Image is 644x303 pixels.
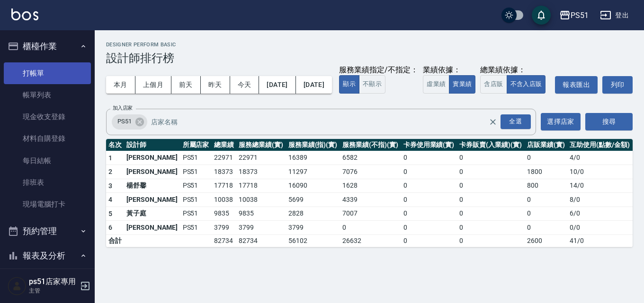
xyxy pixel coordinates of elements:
td: [PERSON_NAME] [124,193,180,207]
button: 櫃檯作業 [4,34,91,59]
h3: 設計師排行榜 [106,52,633,65]
td: [PERSON_NAME] [124,151,180,165]
td: 1800 [525,165,567,179]
td: 82734 [212,234,236,247]
td: 82734 [236,234,286,247]
td: 16090 [286,179,340,193]
button: 預約管理 [4,219,91,243]
td: 0 [457,193,525,207]
button: 含店販 [480,75,507,94]
td: 0 [401,234,457,247]
button: 登出 [596,7,633,24]
td: 0 [457,207,525,221]
div: 服務業績指定/不指定： [339,65,418,75]
a: 每日結帳 [4,150,91,172]
label: 加入店家 [113,104,133,112]
td: 4 / 0 [567,151,633,165]
td: 8 / 0 [567,193,633,207]
th: 服務業績(不指)(實) [340,139,401,151]
td: 14 / 0 [567,179,633,193]
th: 卡券販賣(入業績)(實) [457,139,525,151]
input: 店家名稱 [149,113,505,130]
button: 選擇店家 [541,113,581,130]
th: 服務總業績(實) [236,139,286,151]
td: 22971 [236,151,286,165]
button: 報表匯出 [555,76,598,94]
span: 2 [108,168,112,175]
a: 帳單列表 [4,84,91,106]
td: 9835 [236,207,286,221]
td: 5699 [286,193,340,207]
table: a dense table [106,139,633,247]
button: 不顯示 [359,75,385,94]
td: 0 [457,234,525,247]
div: 總業績依據： [480,65,550,75]
img: Person [8,277,27,295]
td: 0 [340,221,401,235]
td: 41 / 0 [567,234,633,247]
button: 昨天 [201,76,230,94]
a: 材料自購登錄 [4,128,91,149]
th: 所屬店家 [180,139,212,151]
span: 5 [108,210,112,217]
button: save [532,6,551,25]
td: 合計 [106,234,124,247]
td: 0 [525,193,567,207]
td: 黃子庭 [124,207,180,221]
a: 現金收支登錄 [4,106,91,128]
td: 18373 [236,165,286,179]
div: 全選 [501,114,531,129]
span: 3 [108,182,112,190]
button: 列印 [602,76,633,94]
td: 11297 [286,165,340,179]
button: Open [499,113,533,131]
button: 本月 [106,76,135,94]
td: 7007 [340,207,401,221]
td: PS51 [180,165,212,179]
th: 設計師 [124,139,180,151]
th: 服務業績(指)(實) [286,139,340,151]
td: 9835 [212,207,236,221]
td: 16389 [286,151,340,165]
td: 22971 [212,151,236,165]
td: 0 / 0 [567,221,633,235]
td: 0 [457,151,525,165]
td: 10 / 0 [567,165,633,179]
a: 打帳單 [4,62,91,84]
h2: Designer Perform Basic [106,42,633,48]
td: 6 / 0 [567,207,633,221]
div: PS51 [112,114,147,130]
img: Logo [11,9,38,20]
td: 10038 [236,193,286,207]
div: 業績依據： [423,65,475,75]
p: 主管 [29,286,77,295]
td: 2828 [286,207,340,221]
td: 3799 [236,221,286,235]
th: 店販業績(實) [525,139,567,151]
a: 現場電腦打卡 [4,193,91,215]
td: [PERSON_NAME] [124,221,180,235]
td: 0 [401,151,457,165]
td: 3799 [212,221,236,235]
td: 26632 [340,234,401,247]
td: 17718 [212,179,236,193]
td: PS51 [180,179,212,193]
button: 報表及分析 [4,243,91,268]
td: 0 [457,165,525,179]
td: 18373 [212,165,236,179]
button: PS51 [555,6,592,25]
button: 前天 [171,76,201,94]
button: 上個月 [135,76,171,94]
td: 0 [457,221,525,235]
td: PS51 [180,193,212,207]
span: 1 [108,154,112,162]
td: 17718 [236,179,286,193]
td: 0 [525,151,567,165]
td: 6582 [340,151,401,165]
div: PS51 [571,9,589,21]
span: 6 [108,224,112,231]
td: 10038 [212,193,236,207]
td: 0 [401,207,457,221]
td: 2600 [525,234,567,247]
